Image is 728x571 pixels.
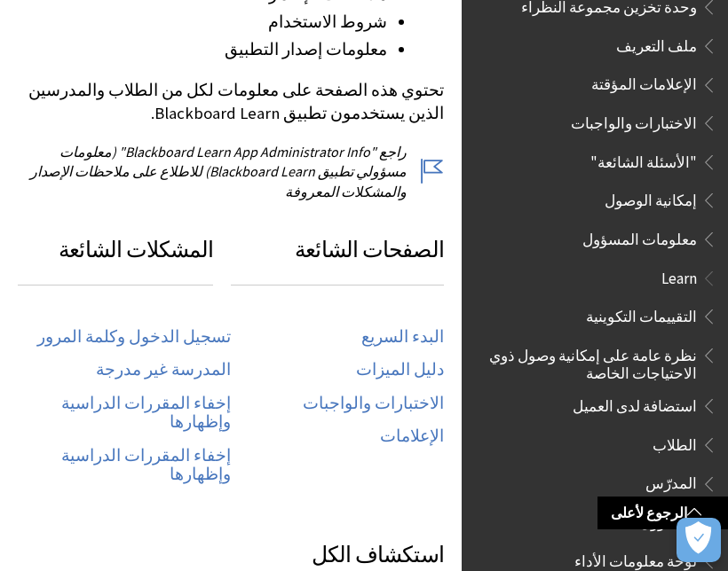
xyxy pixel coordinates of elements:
[586,301,697,325] span: التقييمات التكوينية
[18,79,444,125] p: تحتوي هذه الصفحة على معلومات لكل من الطلاب والمدرسين الذين يستخدمون تطبيق Blackboard Learn.
[18,233,213,285] h3: المشكلات الشائعة
[18,142,444,201] p: راجع "Blackboard Learn App Administrator Info" (معلومات مسؤولي تطبيق Blackboard Learn) للاطلاع عل...
[18,37,387,62] li: معلومات إصدار التطبيق
[661,263,697,287] span: Learn
[18,394,231,433] a: إخفاء المقررات الدراسية وإظهارها
[380,426,444,447] a: الإعلامات
[582,224,697,248] span: معلومات المسؤول
[483,340,697,382] span: نظرة عامة على إمكانية وصول ذوي الاحتياجات الخاصة
[231,233,444,285] h3: الصفحات الشائعة
[303,394,444,414] a: الاختبارات والواجبات
[677,518,721,562] button: فتح التفضيلات
[37,327,231,348] a: تسجيل الدخول وكلمة المرور
[573,391,697,415] span: استضافة لدى العميل
[571,108,697,132] span: الاختبارات والواجبات
[18,10,387,35] li: شروط الاستخدام
[653,430,697,454] span: الطلاب
[96,360,231,380] a: المدرسة غير مدرجة
[605,185,697,209] span: إمكانية الوصول
[616,31,697,55] span: ملف التعريف
[597,497,728,529] a: الرجوع لأعلى
[18,446,231,485] a: إخفاء المقررات الدراسية وإظهارها
[645,469,697,493] span: المدرّس
[590,147,697,171] span: "الأسئلة الشائعة"
[574,546,697,570] span: لوحة معلومات الأداء
[591,70,697,94] span: الإعلامات المؤقتة
[640,507,697,531] span: المسؤول
[356,360,444,380] a: دليل الميزات
[361,327,444,348] a: البدء السريع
